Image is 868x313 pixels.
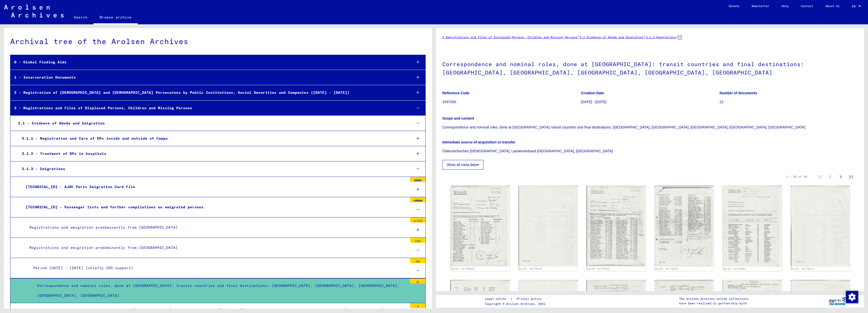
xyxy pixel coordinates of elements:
[679,301,748,306] p: have been realized in partnership with
[410,303,425,308] div: 6
[719,91,757,95] b: Number of documents
[442,125,858,130] p: Correspondence and nominal roles, done at [GEOGRAPHIC_DATA]: transit countries and final destinat...
[513,296,548,302] a: Privacy policy
[828,295,847,307] img: yv_logo.png
[410,177,425,182] div: 30482
[791,267,814,270] a: DocID: 81770314
[442,149,858,154] p: Österreichisches [DEMOGRAPHIC_DATA], Landesverband [GEOGRAPHIC_DATA], [GEOGRAPHIC_DATA]
[786,174,807,179] div: 1 – 30 of 44
[4,5,64,17] img: Arolsen_neg.svg
[442,140,515,144] b: Immediate source of acquisition or transfer
[442,35,577,39] a: 3 Registrations and Files of Displaced Persons, Children and Missing Persons
[442,116,474,120] b: Scope and content
[580,35,643,39] a: 3.1 Evidence of Abode and Emigration
[581,91,604,95] b: Creation Date
[581,99,719,105] p: [DATE] - [DATE]
[26,243,408,253] div: Registrations and emigration predominantly from [GEOGRAPHIC_DATA]
[410,279,425,284] div: 22
[94,11,138,24] a: Browse archive
[655,267,678,270] a: DocID: 81770312
[815,172,825,182] button: First page
[26,223,408,232] div: Registrations and emigration predominantly from [GEOGRAPHIC_DATA]
[29,263,408,273] div: Period [DATE] - [DATE] (chiefly IRO support)
[18,134,408,143] div: 3.1.1 - Registration and Care of DPs inside and outside of Camps
[485,296,510,302] a: Legal notice
[679,297,748,301] p: The Arolsen Archives online collections
[18,149,408,159] div: 3.1.2 - Treatment of DPs in hospitals
[577,35,580,39] span: /
[852,5,857,8] span: EN
[723,267,746,270] a: DocID: 81770314
[18,164,408,174] div: 3.1.3 - Emigrations
[22,182,408,192] div: [TECHNICAL_ID] - AJDC Paris Emigration Card File
[719,99,858,105] p: 22
[836,172,846,182] button: Next page
[846,291,858,303] img: Change consent
[442,99,581,105] p: 3337000
[68,11,94,23] a: Search
[519,186,578,267] img: 002.jpg
[485,302,548,306] p: Copyright © Arolsen Archives, 2021
[825,172,836,182] button: Previous page
[10,72,408,82] div: 1 - Incarceration Documents
[10,57,408,67] div: 0 - Global Finding Aids
[587,267,610,270] a: DocID: 81770312
[22,202,408,212] div: [TECHNICAL_ID] - Passenger lists and further compilations on emigrated persons
[519,267,542,270] a: DocID: 81770310
[791,186,850,267] img: 002.jpg
[14,118,408,128] div: 3.1 - Evidence of Abode and Emigration
[442,91,469,95] b: Reference Code
[410,217,425,223] div: 117319
[676,35,678,39] span: /
[442,52,858,83] h1: Correspondence and nominal roles, done at [GEOGRAPHIC_DATA]: transit countries and final destinat...
[846,172,856,182] button: Last page
[450,186,510,267] img: 001.jpg
[587,186,646,267] img: 001.jpg
[485,296,548,302] div: |
[410,258,425,263] div: 469
[10,88,408,98] div: 2 - Registration of [DEMOGRAPHIC_DATA] and [DEMOGRAPHIC_DATA] Persecutees by Public Institutions,...
[33,281,408,301] div: Correspondence and nominal roles, done at [GEOGRAPHIC_DATA]: transit countries and final destinat...
[655,186,714,267] img: 002.jpg
[10,36,426,47] div: Archival tree of the Arolsen Archives
[451,267,474,270] a: DocID: 81770310
[723,186,782,267] img: 001.jpg
[646,35,676,39] a: 3.1.3 Emigrations
[410,197,425,202] div: 148804
[643,35,646,39] span: /
[10,103,408,113] div: 3 - Registrations and Files of Displaced Persons, Children and Missing Persons
[442,160,483,170] button: Show all meta data
[410,238,425,243] div: 3455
